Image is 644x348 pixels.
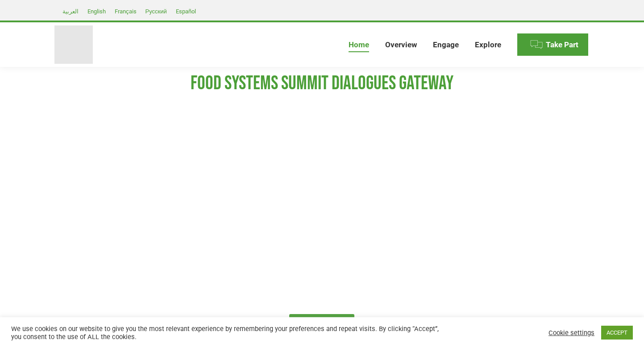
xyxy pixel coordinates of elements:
span: Overview [385,40,417,50]
span: Home [349,40,369,50]
span: Take Part [546,40,578,50]
a: Español [171,6,200,17]
a: Русский [141,6,171,17]
span: 109,991 [516,221,562,236]
span: English [87,8,106,15]
a: English [83,6,110,17]
span: Participants: [474,226,514,235]
span: Français [115,8,137,15]
a: ACCEPT [601,326,633,340]
div: Totals to date [474,187,581,199]
a: العربية [58,6,83,17]
span: Русский [145,8,167,15]
span: Explore [475,40,501,50]
span: العربية [62,8,79,15]
a: Dialogues announced: 1,696 [474,203,581,216]
span: Engage [433,40,459,50]
img: Menu icon [530,38,543,51]
span: Español [176,8,196,15]
h1: FOOD SYSTEMS SUMMIT DIALOGUES GATEWAY [54,71,590,95]
div: We use cookies on our website to give you the most relevant experience by remembering your prefer... [11,325,446,341]
a: Participants: 109,991 [474,223,581,236]
h3: PURPOSE [289,314,354,333]
img: Food Systems Summit Dialogues [54,25,93,64]
a: Cookie settings [548,329,594,337]
a: Français [110,6,141,17]
span: Dialogues announced: [474,207,545,215]
span: 1,696 [547,202,578,216]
